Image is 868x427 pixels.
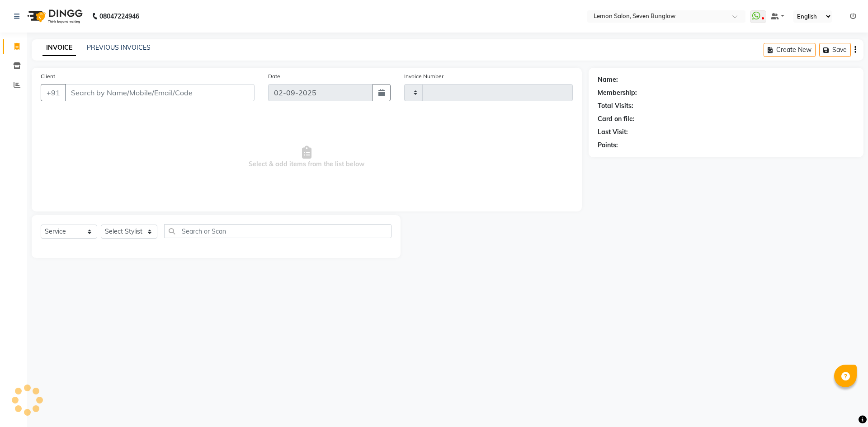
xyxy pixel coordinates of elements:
button: +91 [41,84,66,101]
div: Name: [598,75,618,84]
a: INVOICE [42,40,76,56]
label: Date [268,72,280,80]
label: Client [41,72,55,80]
img: logo [23,4,85,29]
div: Membership: [598,88,637,98]
span: Select & add items from the list below [41,112,573,202]
div: Total Visits: [598,101,633,111]
div: Last Visit: [598,127,628,137]
button: Save [819,43,851,57]
div: Points: [598,141,618,150]
a: PREVIOUS INVOICES [87,43,151,52]
div: Card on file: [598,114,635,124]
label: Invoice Number [404,72,443,80]
b: 08047224946 [99,4,139,29]
input: Search by Name/Mobile/Email/Code [65,84,255,101]
input: Search or Scan [164,224,392,238]
button: Create New [764,43,816,57]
